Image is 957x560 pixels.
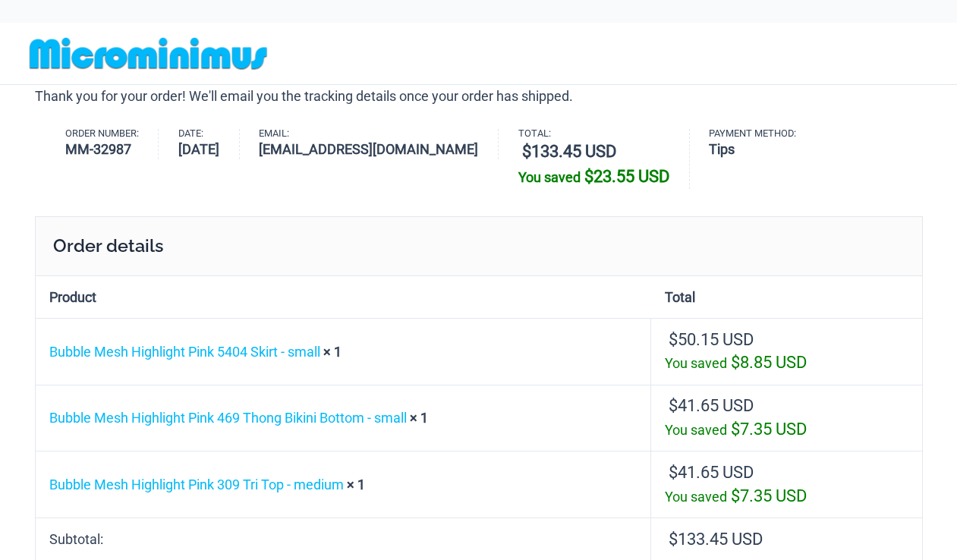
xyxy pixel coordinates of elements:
th: Product [36,276,652,318]
strong: × 1 [410,410,428,426]
a: Bubble Mesh Highlight Pink 469 Thong Bikini Bottom - small [49,410,407,426]
span: $ [584,167,593,186]
li: Date: [178,129,240,159]
div: You saved [665,418,908,442]
span: $ [669,463,678,482]
span: $ [669,396,678,415]
span: $ [669,530,678,549]
strong: × 1 [323,344,342,360]
a: Bubble Mesh Highlight Pink 309 Tri Top - medium [49,477,344,492]
a: Bubble Mesh Highlight Pink 5404 Skirt - small [49,344,320,360]
div: You saved [665,485,908,508]
strong: [EMAIL_ADDRESS][DOMAIN_NAME] [259,139,478,159]
span: $ [731,486,740,505]
th: Total [651,276,921,318]
li: Email: [259,129,499,159]
strong: MM-32987 [65,139,139,159]
span: $ [669,330,678,349]
li: Order number: [65,129,159,159]
strong: [DATE] [178,139,219,159]
span: $ [522,142,531,161]
li: Payment method: [709,129,816,159]
bdi: 133.45 USD [522,142,616,161]
bdi: 41.65 USD [669,396,754,415]
strong: Tips [709,139,796,159]
li: Total: [518,129,690,189]
bdi: 41.65 USD [669,463,754,482]
div: You saved [518,164,669,189]
p: Thank you for your order! We'll email you the tracking details once your order has shipped. [35,85,923,108]
img: MM SHOP LOGO FLAT [24,36,273,71]
bdi: 7.35 USD [731,420,807,439]
div: You saved [665,351,908,375]
h2: Order details [35,216,923,275]
bdi: 50.15 USD [669,330,754,349]
bdi: 23.55 USD [584,167,669,186]
span: $ [731,353,740,372]
span: 133.45 USD [669,530,763,549]
strong: × 1 [347,477,365,492]
bdi: 7.35 USD [731,486,807,505]
span: $ [731,420,740,439]
bdi: 8.85 USD [731,353,807,372]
